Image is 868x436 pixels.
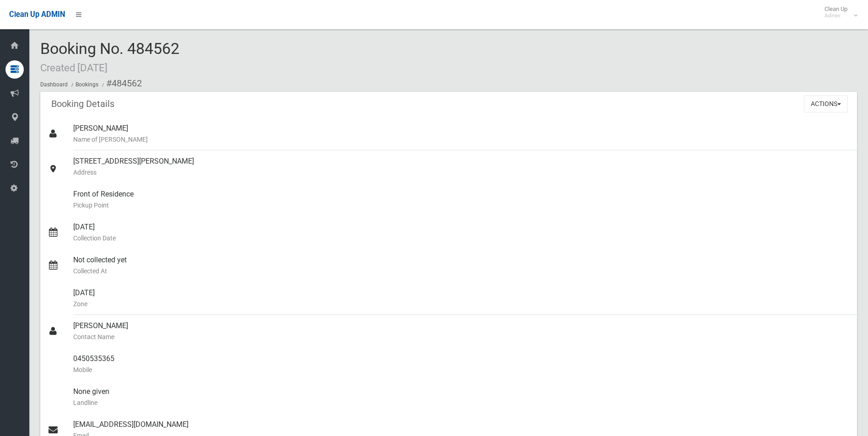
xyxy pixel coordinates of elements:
small: Landline [73,397,850,408]
small: Address [73,167,850,178]
button: Actions [804,96,848,112]
div: [STREET_ADDRESS][PERSON_NAME] [73,150,850,183]
small: Collected At [73,266,850,276]
div: None given [73,381,850,414]
span: Clean Up [820,5,857,19]
header: Booking Details [40,95,125,113]
small: Created [DATE] [40,62,108,74]
div: [PERSON_NAME] [73,117,850,150]
span: Booking No. 484562 [40,39,179,75]
a: Dashboard [40,81,68,88]
div: [PERSON_NAME] [73,315,850,348]
div: 0450535365 [73,348,850,381]
a: Bookings [75,81,98,88]
div: Not collected yet [73,249,850,282]
small: Mobile [73,364,850,375]
small: Collection Date [73,233,850,244]
div: Front of Residence [73,183,850,216]
small: Contact Name [73,331,850,342]
small: Pickup Point [73,200,850,211]
li: #484562 [100,75,142,92]
small: Zone [73,298,850,309]
div: [DATE] [73,216,850,249]
small: Name of [PERSON_NAME] [73,134,850,145]
div: [DATE] [73,282,850,315]
span: Clean Up ADMIN [9,10,65,19]
small: Admin [825,12,847,19]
